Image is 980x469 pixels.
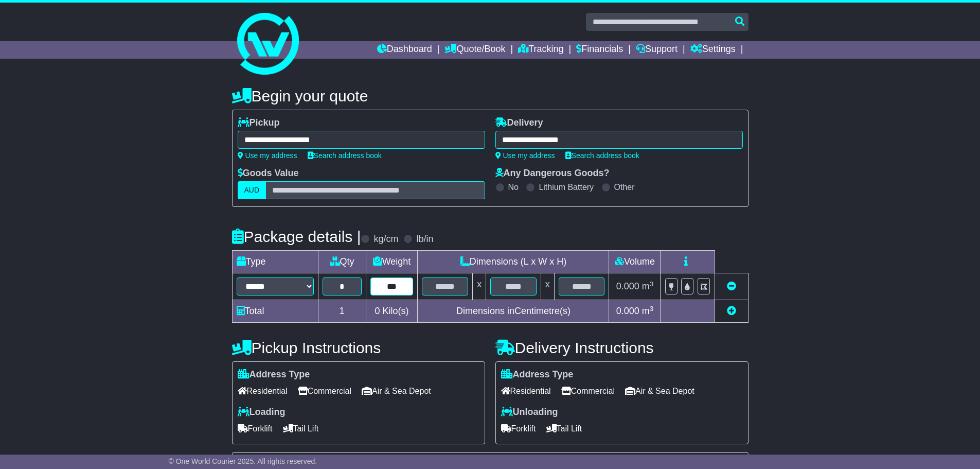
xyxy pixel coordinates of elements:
label: Address Type [501,369,574,380]
span: 0.000 [616,281,639,291]
span: Forklift [238,421,273,437]
td: Volume [609,251,661,273]
label: No [508,182,519,192]
a: Remove this item [727,281,736,291]
a: Tracking [518,41,563,59]
a: Quote/Book [444,41,505,59]
span: Commercial [298,383,351,399]
td: Dimensions (L x W x H) [418,251,609,273]
span: Air & Sea Depot [625,383,694,399]
a: Settings [690,41,736,59]
label: lb/in [416,234,433,245]
h4: Begin your quote [232,88,749,105]
span: 0 [375,306,380,316]
label: Goods Value [238,168,299,179]
a: Use my address [495,151,555,160]
td: x [473,273,486,300]
span: Residential [238,383,288,399]
label: Unloading [501,407,558,418]
h4: Package details | [232,228,361,245]
td: x [541,273,554,300]
span: © One World Courier 2025. All rights reserved. [169,457,317,465]
a: Search address book [308,151,382,160]
span: Air & Sea Depot [362,383,431,399]
label: Lithium Battery [539,182,594,192]
h4: Pickup Instructions [232,339,485,356]
sup: 3 [650,305,654,312]
label: Delivery [495,117,543,129]
a: Financials [576,41,623,59]
td: Kilo(s) [366,300,418,323]
a: Use my address [238,151,297,160]
a: Support [636,41,678,59]
td: Total [232,300,318,323]
td: Qty [318,251,366,273]
label: Any Dangerous Goods? [495,168,610,179]
label: Other [614,182,635,192]
h4: Delivery Instructions [495,339,749,356]
a: Add new item [727,306,736,316]
td: 1 [318,300,366,323]
span: m [642,306,654,316]
td: Dimensions in Centimetre(s) [418,300,609,323]
span: 0.000 [616,306,639,316]
label: Address Type [238,369,310,380]
span: Commercial [561,383,615,399]
span: m [642,281,654,291]
a: Dashboard [377,41,432,59]
td: Type [232,251,318,273]
span: Residential [501,383,551,399]
label: AUD [238,181,266,199]
span: Tail Lift [283,421,319,437]
span: Tail Lift [546,421,582,437]
span: Forklift [501,421,536,437]
a: Search address book [565,151,639,160]
sup: 3 [650,280,654,288]
label: Pickup [238,117,280,129]
label: Loading [238,407,286,418]
label: kg/cm [373,234,398,245]
td: Weight [366,251,418,273]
